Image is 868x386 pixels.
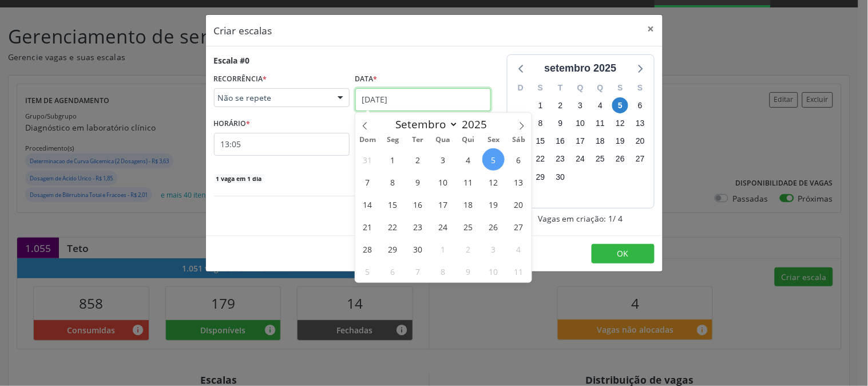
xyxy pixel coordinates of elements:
[592,133,608,149] span: quinta-feira, 18 de setembro de 2025
[508,238,530,260] span: Outubro 4, 2025
[592,151,608,167] span: quinta-feira, 25 de setembro de 2025
[390,116,459,132] select: Month
[508,260,530,282] span: Outubro 11, 2025
[214,133,350,156] input: 00:00
[612,151,628,167] span: sexta-feira, 26 de setembro de 2025
[214,54,250,66] div: Escala #0
[355,88,491,111] input: Selecione uma data
[632,151,648,167] span: sábado, 27 de setembro de 2025
[640,15,663,43] button: Close
[481,136,506,144] span: Sex
[570,79,590,97] div: Q
[382,260,404,282] span: Outubro 6, 2025
[407,171,429,193] span: Setembro 9, 2025
[553,151,569,167] span: terça-feira, 23 de setembro de 2025
[511,79,531,97] div: D
[356,260,379,282] span: Outubro 5, 2025
[572,97,588,113] span: quarta-feira, 3 de setembro de 2025
[432,148,454,171] span: Setembro 3, 2025
[533,169,549,185] span: segunda-feira, 29 de setembro de 2025
[407,193,429,215] span: Setembro 16, 2025
[407,260,429,282] span: Outubro 7, 2025
[533,133,549,149] span: segunda-feira, 15 de setembro de 2025
[550,79,570,97] div: T
[631,79,651,97] div: S
[432,193,454,215] span: Setembro 17, 2025
[592,116,608,132] span: quinta-feira, 11 de setembro de 2025
[355,70,378,88] label: Data
[432,260,454,282] span: Outubro 8, 2025
[508,193,530,215] span: Setembro 20, 2025
[407,215,429,238] span: Setembro 23, 2025
[457,238,479,260] span: Outubro 2, 2025
[507,212,655,224] div: Vagas em criação: 1
[458,117,496,132] input: Year
[382,193,404,215] span: Setembro 15, 2025
[356,215,379,238] span: Setembro 21, 2025
[456,136,481,144] span: Qui
[533,97,549,113] span: segunda-feira, 1 de setembro de 2025
[356,171,379,193] span: Setembro 7, 2025
[530,79,550,97] div: S
[382,238,404,260] span: Setembro 29, 2025
[214,23,272,38] h5: Criar escalas
[572,151,588,167] span: quarta-feira, 24 de setembro de 2025
[632,97,648,113] span: sábado, 6 de setembro de 2025
[572,133,588,149] span: quarta-feira, 17 de setembro de 2025
[482,260,505,282] span: Outubro 10, 2025
[612,133,628,149] span: sexta-feira, 19 de setembro de 2025
[632,116,648,132] span: sábado, 13 de setembro de 2025
[553,97,569,113] span: terça-feira, 2 de setembro de 2025
[457,148,479,171] span: Setembro 4, 2025
[407,148,429,171] span: Setembro 2, 2025
[214,70,267,88] label: RECORRÊNCIA
[482,171,505,193] span: Setembro 12, 2025
[482,193,505,215] span: Setembro 19, 2025
[457,171,479,193] span: Setembro 11, 2025
[553,133,569,149] span: terça-feira, 16 de setembro de 2025
[482,215,505,238] span: Setembro 26, 2025
[382,148,404,171] span: Setembro 1, 2025
[508,215,530,238] span: Setembro 27, 2025
[553,169,569,185] span: terça-feira, 30 de setembro de 2025
[592,244,655,263] button: OK
[432,171,454,193] span: Setembro 10, 2025
[613,212,623,224] span: / 4
[457,260,479,282] span: Outubro 9, 2025
[356,193,379,215] span: Setembro 14, 2025
[381,136,406,144] span: Seg
[382,171,404,193] span: Setembro 8, 2025
[553,116,569,132] span: terça-feira, 9 de setembro de 2025
[533,116,549,132] span: segunda-feira, 8 de setembro de 2025
[355,136,381,144] span: Dom
[356,238,379,260] span: Setembro 28, 2025
[508,171,530,193] span: Setembro 13, 2025
[612,116,628,132] span: sexta-feira, 12 de setembro de 2025
[590,79,611,97] div: Q
[432,238,454,260] span: Outubro 1, 2025
[214,115,251,133] label: HORÁRIO
[432,215,454,238] span: Setembro 24, 2025
[612,97,628,113] span: sexta-feira, 5 de setembro de 2025
[382,215,404,238] span: Setembro 22, 2025
[356,148,379,171] span: Agosto 31, 2025
[218,92,326,104] span: Não se repete
[406,136,431,144] span: Ter
[632,133,648,149] span: sábado, 20 de setembro de 2025
[506,136,532,144] span: Sáb
[617,248,629,259] span: OK
[592,97,608,113] span: quinta-feira, 4 de setembro de 2025
[533,151,549,167] span: segunda-feira, 22 de setembro de 2025
[540,61,621,76] div: setembro 2025
[431,136,456,144] span: Qua
[214,174,264,183] span: 1 vaga em 1 dia
[508,148,530,171] span: Setembro 6, 2025
[611,79,631,97] div: S
[572,116,588,132] span: quarta-feira, 10 de setembro de 2025
[457,215,479,238] span: Setembro 25, 2025
[482,238,505,260] span: Outubro 3, 2025
[457,193,479,215] span: Setembro 18, 2025
[482,148,505,171] span: Setembro 5, 2025
[407,238,429,260] span: Setembro 30, 2025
